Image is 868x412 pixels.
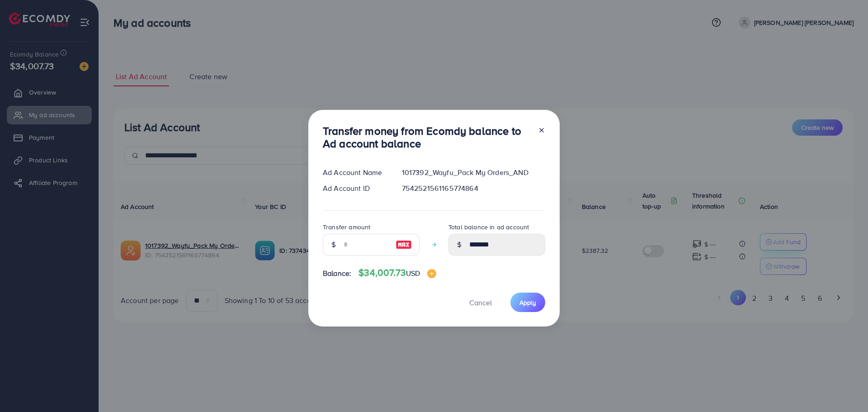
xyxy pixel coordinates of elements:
button: Apply [510,293,545,312]
div: Ad Account ID [316,183,395,194]
span: Cancel [469,298,492,308]
span: USD [406,268,420,278]
h3: Transfer money from Ecomdy balance to Ad account balance [323,124,531,151]
label: Transfer amount [323,223,370,232]
div: Ad Account Name [316,167,395,178]
span: Balance: [323,268,351,279]
div: 7542521561165774864 [395,183,552,194]
img: image [396,239,412,250]
span: Apply [519,298,536,307]
label: Total balance in ad account [448,223,529,232]
iframe: Chat [830,371,861,405]
h4: $34,007.73 [359,267,436,279]
img: image [427,269,436,278]
button: Cancel [458,293,503,312]
div: 1017392_Wayfu_Pack My Orders_AND [395,167,552,178]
